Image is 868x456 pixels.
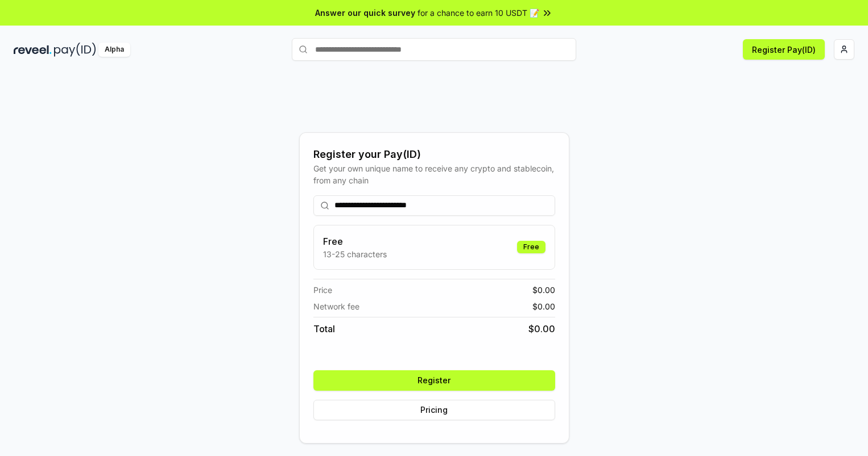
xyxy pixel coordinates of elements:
[98,43,130,57] div: Alpha
[532,300,555,312] span: $ 0.00
[313,284,332,296] span: Price
[313,400,555,420] button: Pricing
[528,322,555,336] span: $ 0.00
[313,370,555,391] button: Register
[315,7,415,19] span: Answer our quick survey
[14,43,52,57] img: reveel_dark
[532,284,555,296] span: $ 0.00
[313,162,555,186] div: Get your own unique name to receive any crypto and stablecoin, from any chain
[517,241,545,253] div: Free
[313,147,555,162] div: Register your Pay(ID)
[313,300,359,312] span: Network fee
[323,248,387,260] p: 13-25 characters
[418,7,539,19] span: for a chance to earn 10 USDT 📝
[313,322,335,336] span: Total
[54,43,96,57] img: pay_id
[323,235,387,248] h3: Free
[743,39,825,60] button: Register Pay(ID)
